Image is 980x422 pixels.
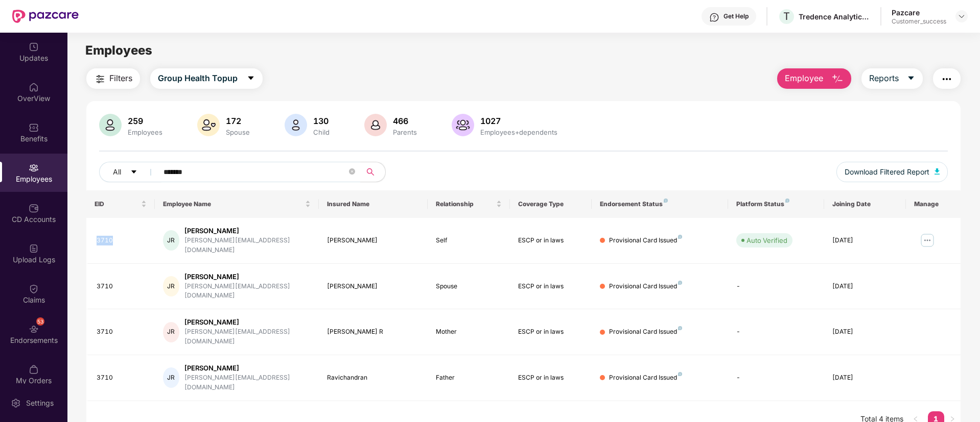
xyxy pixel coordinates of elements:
[29,324,39,334] img: svg+xml;base64,PHN2ZyBpZD0iRW5kb3JzZW1lbnRzIiB4bWxucz0iaHR0cDovL3d3dy53My5vcmcvMjAwMC9zdmciIHdpZH...
[609,327,682,337] div: Provisional Card Issued
[158,72,238,85] span: Group Health Topup
[184,327,311,346] div: [PERSON_NAME][EMAIL_ADDRESS][DOMAIN_NAME]
[29,364,39,375] img: svg+xml;base64,PHN2ZyBpZD0iTXlfT3JkZXJzIiBkYXRhLW5hbWU9Ik15IE9yZGVycyIgeG1sbnM9Imh0dHA6Ly93d3cudz...
[36,317,44,326] div: 53
[163,322,179,342] div: JR
[436,282,501,291] div: Spouse
[184,317,311,327] div: [PERSON_NAME]
[941,73,953,85] img: svg+xml;base64,PHN2ZyB4bWxucz0iaHR0cDovL3d3dy53My5vcmcvMjAwMC9zdmciIHdpZHRoPSIyNCIgaGVpZ2h0PSIyNC...
[919,232,936,249] img: manageButton
[11,398,21,408] img: svg+xml;base64,PHN2ZyBpZD0iU2V0dGluZy0yMHgyMCIgeG1sbnM9Imh0dHA6Ly93d3cudzMub3JnLzIwMDAvc3ZnIiB3aW...
[97,373,147,383] div: 3710
[163,200,303,208] span: Employee Name
[29,122,39,133] img: svg+xml;base64,PHN2ZyBpZD0iQmVuZWZpdHMiIHhtbG5zPSJodHRwOi8vd3d3LnczLm9yZy8yMDAwL3N2ZyIgd2lkdGg9Ij...
[184,226,311,236] div: [PERSON_NAME]
[478,116,559,126] div: 1027
[319,190,428,218] th: Insured Name
[906,190,961,218] th: Manage
[832,236,898,245] div: [DATE]
[428,190,509,218] th: Relationship
[678,372,682,376] img: svg+xml;base64,PHN2ZyB4bWxucz0iaHR0cDovL3d3dy53My5vcmcvMjAwMC9zdmciIHdpZHRoPSI4IiBoZWlnaHQ9IjgiIH...
[746,235,787,245] div: Auto Verified
[785,198,789,203] img: svg+xml;base64,PHN2ZyB4bWxucz0iaHR0cDovL3d3dy53My5vcmcvMjAwMC9zdmciIHdpZHRoPSI4IiBoZWlnaHQ9IjgiIH...
[327,236,420,245] div: [PERSON_NAME]
[224,128,252,136] div: Spouse
[97,236,147,245] div: 3710
[510,190,592,218] th: Coverage Type
[97,282,147,291] div: 3710
[109,72,132,85] span: Filters
[832,327,898,337] div: [DATE]
[184,282,311,301] div: [PERSON_NAME][EMAIL_ADDRESS][DOMAIN_NAME]
[184,363,311,373] div: [PERSON_NAME]
[23,398,57,408] div: Settings
[130,168,137,177] span: caret-down
[99,114,122,136] img: svg+xml;base64,PHN2ZyB4bWxucz0iaHR0cDovL3d3dy53My5vcmcvMjAwMC9zdmciIHhtbG5zOnhsaW5rPSJodHRwOi8vd3...
[311,128,332,136] div: Child
[831,73,844,85] img: svg+xml;base64,PHN2ZyB4bWxucz0iaHR0cDovL3d3dy53My5vcmcvMjAwMC9zdmciIHhtbG5zOnhsaW5rPSJodHRwOi8vd3...
[600,200,720,208] div: Endorsement Status
[364,114,387,136] img: svg+xml;base64,PHN2ZyB4bWxucz0iaHR0cDovL3d3dy53My5vcmcvMjAwMC9zdmciIHhtbG5zOnhsaW5rPSJodHRwOi8vd3...
[832,282,898,291] div: [DATE]
[728,309,824,355] td: -
[29,203,39,213] img: svg+xml;base64,PHN2ZyBpZD0iQ0RfQWNjb3VudHMiIGRhdGEtbmFtZT0iQ0QgQWNjb3VudHMiIHhtbG5zPSJodHRwOi8vd3...
[799,12,870,21] div: Tredence Analytics Solutions Private Limited
[163,367,179,388] div: JR
[126,116,165,126] div: 259
[609,236,682,245] div: Provisional Card Issued
[360,168,380,176] span: search
[327,282,420,291] div: [PERSON_NAME]
[311,116,332,126] div: 130
[327,327,420,337] div: [PERSON_NAME] R
[935,168,940,175] img: svg+xml;base64,PHN2ZyB4bWxucz0iaHR0cDovL3d3dy53My5vcmcvMjAwMC9zdmciIHhtbG5zOnhsaW5rPSJodHRwOi8vd3...
[664,198,668,203] img: svg+xml;base64,PHN2ZyB4bWxucz0iaHR0cDovL3d3dy53My5vcmcvMjAwMC9zdmciIHdpZHRoPSI4IiBoZWlnaHQ9IjgiIH...
[29,243,39,254] img: svg+xml;base64,PHN2ZyBpZD0iVXBsb2FkX0xvZ3MiIGRhdGEtbmFtZT0iVXBsb2FkIExvZ3MiIHhtbG5zPSJodHRwOi8vd3...
[327,373,420,383] div: Ravichandran
[869,72,899,85] span: Reports
[99,162,161,182] button: Allcaret-down
[518,327,584,337] div: ESCP or in laws
[832,373,898,383] div: [DATE]
[518,373,584,383] div: ESCP or in laws
[150,68,263,89] button: Group Health Topupcaret-down
[436,200,494,208] span: Relationship
[728,355,824,401] td: -
[224,116,252,126] div: 172
[861,68,923,89] button: Reportscaret-down
[349,167,355,177] span: close-circle
[29,163,39,173] img: svg+xml;base64,PHN2ZyBpZD0iRW1wbG95ZWVzIiB4bWxucz0iaHR0cDovL3d3dy53My5vcmcvMjAwMC9zdmciIHdpZHRoPS...
[609,282,682,291] div: Provisional Card Issued
[518,282,584,291] div: ESCP or in laws
[892,17,946,26] div: Customer_success
[163,230,179,251] div: JR
[29,42,39,52] img: svg+xml;base64,PHN2ZyBpZD0iVXBkYXRlZCIgeG1sbnM9Imh0dHA6Ly93d3cudzMub3JnLzIwMDAvc3ZnIiB3aWR0aD0iMj...
[678,235,682,239] img: svg+xml;base64,PHN2ZyB4bWxucz0iaHR0cDovL3d3dy53My5vcmcvMjAwMC9zdmciIHdpZHRoPSI4IiBoZWlnaHQ9IjgiIH...
[783,10,790,22] span: T
[391,128,419,136] div: Parents
[94,73,106,85] img: svg+xml;base64,PHN2ZyB4bWxucz0iaHR0cDovL3d3dy53My5vcmcvMjAwMC9zdmciIHdpZHRoPSIyNCIgaGVpZ2h0PSIyNC...
[247,74,255,83] span: caret-down
[285,114,307,136] img: svg+xml;base64,PHN2ZyB4bWxucz0iaHR0cDovL3d3dy53My5vcmcvMjAwMC9zdmciIHhtbG5zOnhsaW5rPSJodHRwOi8vd3...
[709,12,719,22] img: svg+xml;base64,PHN2ZyBpZD0iSGVscC0zMngzMiIgeG1sbnM9Imh0dHA6Ly93d3cudzMub3JnLzIwMDAvc3ZnIiB3aWR0aD...
[949,416,955,422] span: right
[85,43,152,58] span: Employees
[349,168,355,175] span: close-circle
[452,114,474,136] img: svg+xml;base64,PHN2ZyB4bWxucz0iaHR0cDovL3d3dy53My5vcmcvMjAwMC9zdmciIHhtbG5zOnhsaW5rPSJodHRwOi8vd3...
[728,264,824,310] td: -
[126,128,165,136] div: Employees
[184,236,311,255] div: [PERSON_NAME][EMAIL_ADDRESS][DOMAIN_NAME]
[892,8,946,17] div: Pazcare
[391,116,419,126] div: 466
[845,166,929,178] span: Download Filtered Report
[29,284,39,294] img: svg+xml;base64,PHN2ZyBpZD0iQ2xhaW0iIHhtbG5zPSJodHRwOi8vd3d3LnczLm9yZy8yMDAwL3N2ZyIgd2lkdGg9IjIwIi...
[518,236,584,245] div: ESCP or in laws
[86,190,155,218] th: EID
[436,327,501,337] div: Mother
[836,162,948,182] button: Download Filtered Report
[97,327,147,337] div: 3710
[609,373,682,383] div: Provisional Card Issued
[777,68,851,89] button: Employee
[86,68,140,89] button: Filters
[163,276,179,296] div: JR
[12,10,79,23] img: New Pazcare Logo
